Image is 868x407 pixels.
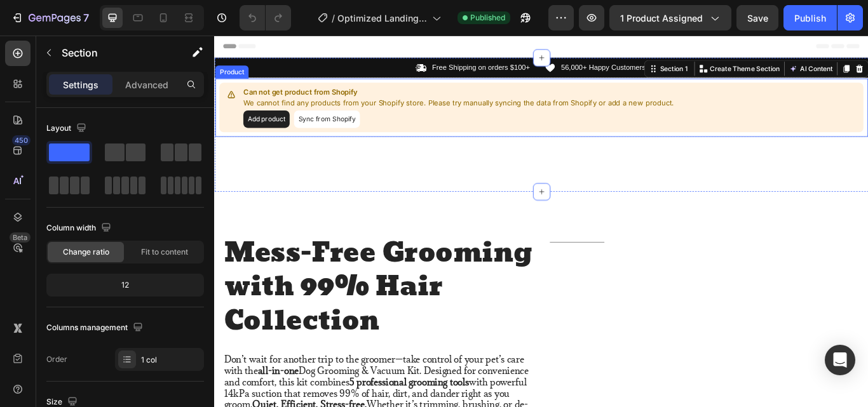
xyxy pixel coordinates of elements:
p: Create Theme Section [578,33,659,44]
span: Optimized Landing Page Template [337,11,427,25]
button: Save [736,5,778,30]
div: Open Intercom Messenger [825,345,855,375]
button: 1 product assigned [609,5,731,30]
span: Fit to content [141,246,188,258]
p: Section [62,45,166,60]
span: Save [747,13,768,23]
div: Order [46,354,67,365]
span: Published [470,12,505,23]
div: 1 col [141,354,201,366]
button: Publish [783,5,837,30]
p: Advanced [125,78,168,91]
div: Layout [46,120,89,137]
span: / [332,11,335,25]
div: Columns management [46,319,146,337]
div: Column width [46,220,114,237]
p: Settings [63,78,98,91]
iframe: Design area [214,36,868,407]
h2: Mess-Free Grooming with 99% Hair Collection [10,233,372,354]
p: 7 [83,10,89,25]
div: Undo/Redo [240,5,291,30]
div: Beta [10,232,31,243]
div: 450 [12,135,31,145]
span: 1 product assigned [620,11,703,25]
button: 7 [5,5,95,30]
strong: all-in-one [50,384,98,397]
button: AI Content [667,31,723,46]
span: Change ratio [63,246,109,258]
div: Publish [794,11,826,25]
div: 12 [49,276,201,294]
